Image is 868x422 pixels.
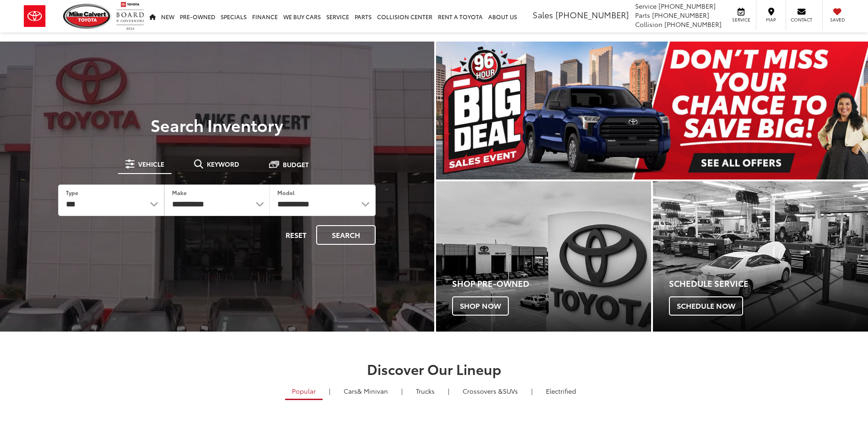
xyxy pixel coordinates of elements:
span: Service [635,1,657,11]
div: Toyota [653,181,868,332]
span: [PHONE_NUMBER] [555,9,629,21]
h3: Search Inventory [38,116,396,134]
a: Cars [337,383,395,399]
span: Collision [635,20,663,29]
label: Type [66,189,78,196]
div: Toyota [436,181,651,332]
span: Contact [791,16,812,23]
button: Reset [278,225,314,245]
a: Shop Pre-Owned Shop Now [436,181,651,332]
label: Make [172,189,187,196]
span: [PHONE_NUMBER] [658,1,716,11]
span: Vehicle [138,161,164,167]
a: Schedule Service Schedule Now [653,181,868,332]
span: Parts [635,11,650,20]
h4: Schedule Service [669,279,868,288]
label: Model [277,189,295,196]
span: Service [731,16,751,23]
span: Budget [283,161,309,168]
span: Keyword [207,161,239,167]
span: Shop Now [452,296,509,316]
a: Trucks [409,383,442,399]
li: | [327,386,333,396]
li: | [446,386,452,396]
span: Sales [533,9,553,21]
span: Map [761,16,781,23]
span: & Minivan [357,386,388,396]
button: Search [316,225,376,245]
a: SUVs [456,383,525,399]
li: | [399,386,405,396]
span: Crossovers & [463,386,503,396]
h2: Discover Our Lineup [112,361,757,376]
span: Saved [827,16,847,23]
span: [PHONE_NUMBER] [652,11,709,20]
span: Schedule Now [669,296,743,316]
a: Popular [285,383,323,400]
li: | [529,386,535,396]
span: [PHONE_NUMBER] [664,20,722,29]
img: Mike Calvert Toyota [63,4,112,29]
h4: Shop Pre-Owned [452,279,651,288]
a: Electrified [539,383,583,399]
